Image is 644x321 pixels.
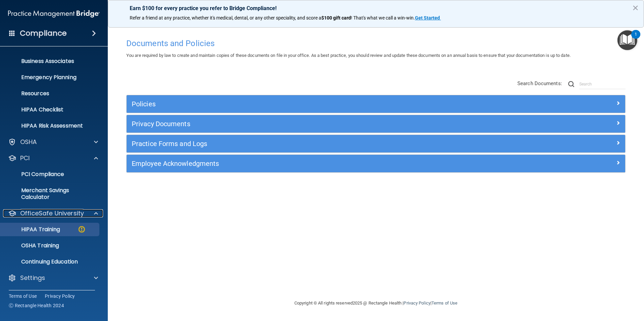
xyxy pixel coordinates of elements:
img: PMB logo [8,7,100,21]
p: HIPAA Risk Assessment [4,122,96,129]
p: OfficeSafe University [20,209,84,217]
div: 1 [635,34,637,43]
span: Ⓒ Rectangle Health 2024 [9,302,64,309]
span: Search Documents: [517,80,562,86]
h5: Privacy Documents [132,120,495,128]
p: Merchant Savings Calculator [4,187,96,201]
a: Policies [132,99,620,109]
a: PCI [8,154,98,162]
p: OSHA [20,138,37,146]
a: Get Started [415,15,441,21]
a: Terms of Use [9,293,37,299]
span: Refer a friend at any practice, whether it's medical, dental, or any other speciality, and score a [130,15,321,21]
a: Privacy Policy [404,300,430,306]
p: HIPAA Training [4,226,60,233]
p: Settings [20,274,45,282]
h4: Documents and Policies [126,39,625,48]
a: Privacy Policy [45,293,75,299]
a: Employee Acknowledgments [132,158,620,169]
a: OSHA [8,138,98,146]
button: Open Resource Center, 1 new notification [617,30,637,50]
input: Search [579,79,625,89]
h4: Compliance [20,29,67,38]
h5: Employee Acknowledgments [132,160,495,167]
img: warning-circle.0cc9ac19.png [77,225,86,234]
h5: Policies [132,100,495,108]
p: Earn $100 for every practice you refer to Bridge Compliance! [130,5,622,11]
p: PCI [20,154,30,162]
a: Privacy Documents [132,118,620,129]
p: Resources [4,90,96,97]
p: Emergency Planning [4,74,96,81]
img: ic-search.3b580494.png [568,81,574,87]
p: Continuing Education [4,258,96,265]
span: You are required by law to create and maintain copies of these documents on file in your office. ... [126,53,571,58]
a: OfficeSafe University [8,209,98,217]
a: Settings [8,274,98,282]
div: Copyright © All rights reserved 2025 @ Rectangle Health | | [253,292,499,314]
p: Business Associates [4,58,96,65]
a: Terms of Use [431,300,457,306]
strong: $100 gift card [321,15,351,21]
h5: Practice Forms and Logs [132,140,495,147]
p: HIPAA Checklist [4,106,96,113]
p: PCI Compliance [4,171,96,178]
strong: Get Started [415,15,440,21]
a: Practice Forms and Logs [132,138,620,149]
button: Close [632,2,639,13]
span: ! That's what we call a win-win. [351,15,415,21]
p: OSHA Training [4,242,59,249]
